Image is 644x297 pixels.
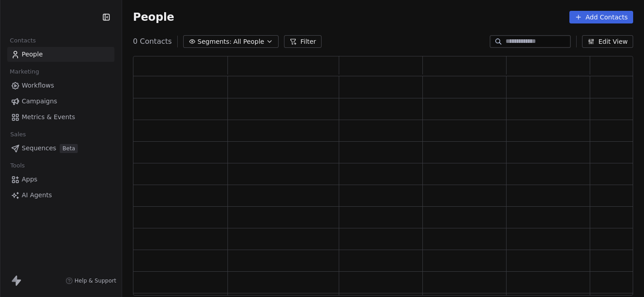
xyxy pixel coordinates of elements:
span: People [22,50,43,59]
a: SequencesBeta [7,141,114,156]
span: Marketing [6,65,43,79]
span: 0 Contacts [133,36,172,47]
a: Help & Support [66,277,116,284]
a: People [7,47,114,62]
button: Filter [284,35,322,48]
button: Edit View [582,35,633,48]
span: Tools [6,159,28,172]
span: Sequences [22,144,56,153]
span: Apps [22,175,38,184]
span: Sales [6,128,30,141]
span: Campaigns [22,97,57,106]
span: People [133,10,174,24]
a: Apps [7,172,114,187]
a: Metrics & Events [7,110,114,125]
button: Add Contacts [569,11,633,23]
span: Metrics & Events [22,112,75,122]
a: Campaigns [7,94,114,109]
a: AI Agents [7,188,114,203]
span: Help & Support [75,277,116,284]
span: Beta [60,144,78,153]
a: Workflows [7,78,114,93]
span: Workflows [22,81,54,90]
span: Contacts [6,34,40,47]
span: Segments: [198,37,232,46]
span: All People [233,37,264,46]
span: AI Agents [22,190,52,200]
